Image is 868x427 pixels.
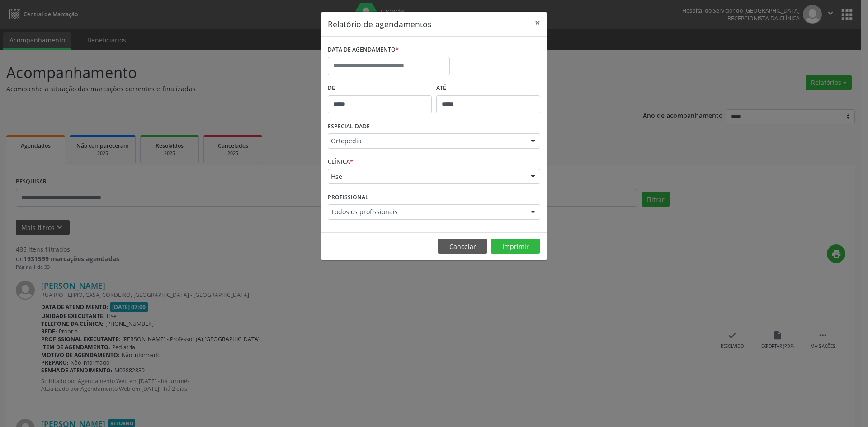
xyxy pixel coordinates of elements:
span: Todos os profissionais [331,207,522,216]
button: Cancelar [438,239,487,254]
span: Ortopedia [331,136,522,145]
button: Close [528,12,547,34]
label: ATÉ [436,81,540,95]
label: DATA DE AGENDAMENTO [328,43,399,57]
label: CLÍNICA [328,155,353,169]
button: Imprimir [491,239,540,254]
h5: Relatório de agendamentos [328,18,431,30]
span: Hse [331,172,522,181]
label: ESPECIALIDADE [328,120,370,134]
label: De [328,81,432,95]
label: PROFISSIONAL [328,190,368,204]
